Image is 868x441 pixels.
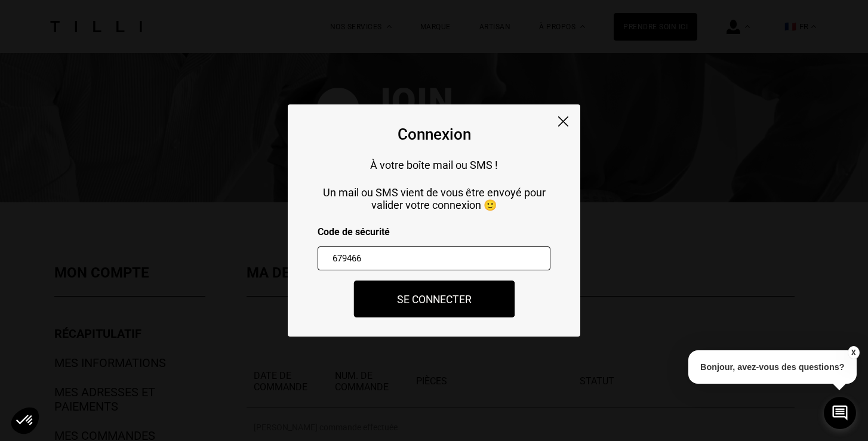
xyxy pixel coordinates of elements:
div: Connexion [398,125,471,143]
button: Se connecter [353,280,515,317]
p: Bonjour, avez-vous des questions? [688,350,857,384]
button: X [847,346,859,359]
img: close [558,116,568,127]
p: Code de sécurité [318,226,550,238]
p: Un mail ou SMS vient de vous être envoyé pour valider votre connexion 🙂 [318,186,550,211]
p: À votre boîte mail ou SMS ! [318,159,550,171]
